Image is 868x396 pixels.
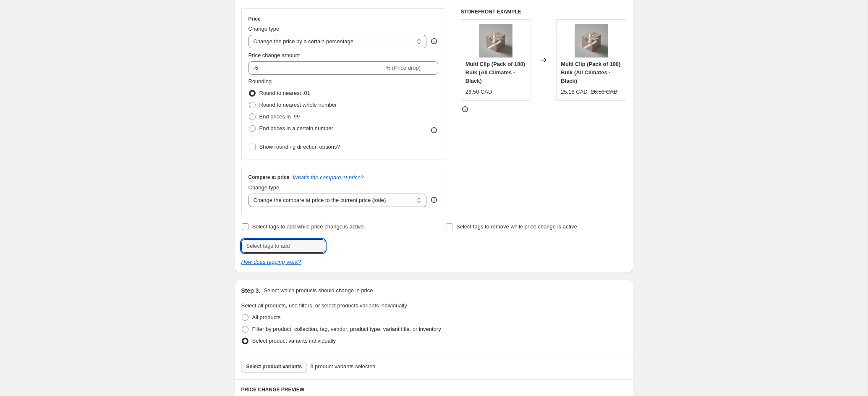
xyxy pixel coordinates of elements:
[248,184,280,191] span: Change type
[259,144,340,150] span: Show rounding direction options?
[465,88,492,96] div: 26.50 CAD
[248,52,300,58] span: Price change amount
[252,338,336,344] span: Select product variants individually
[259,125,333,131] span: End prices in a certain number
[246,363,302,370] span: Select product variants
[241,259,301,265] a: How does tagging work?
[241,286,261,295] h2: Step 3.
[430,196,438,204] div: help
[293,174,364,181] button: What's the compare at price?
[241,302,407,309] span: Select all products, use filters, or select products variants individually
[241,239,325,253] input: Select tags to add
[386,65,421,71] span: % (Price drop)
[248,61,384,75] input: -15
[561,88,588,96] div: 25.18 CAD
[575,24,608,58] img: Multi-Clip-Bulk_80x.png
[465,61,525,84] span: Multi Clip (Pack of 100) Bulk (All Climates - Black)
[310,362,375,371] span: 3 product variants selected
[430,37,438,45] div: help
[248,78,272,84] span: Rounding
[591,88,618,96] strike: 26.50 CAD
[259,102,337,108] span: Round to nearest whole number
[561,61,620,84] span: Multi Clip (Pack of 100) Bulk (All Climates - Black)
[241,386,627,393] h6: PRICE CHANGE PREVIEW
[461,8,627,15] h6: STOREFRONT EXAMPLE
[248,174,290,181] h3: Compare at price
[264,286,373,295] p: Select which products should change in price
[479,24,512,58] img: Multi-Clip-Bulk_80x.png
[259,90,310,96] span: Round to nearest .01
[252,326,441,332] span: Filter by product, collection, tag, vendor, product type, variant title, or inventory
[252,223,364,230] span: Select tags to add while price change is active
[248,26,280,32] span: Change type
[248,16,261,22] h3: Price
[259,113,300,120] span: End prices in .99
[456,223,577,230] span: Select tags to remove while price change is active
[252,314,281,320] span: All products
[241,361,307,372] button: Select product variants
